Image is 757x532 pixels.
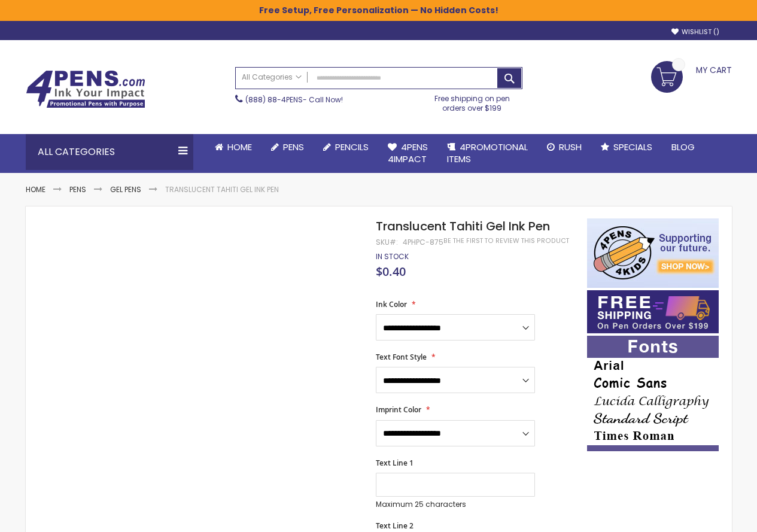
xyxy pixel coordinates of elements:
a: Rush [537,134,591,160]
img: Free shipping on orders over $199 [587,290,719,333]
img: 4Pens Custom Pens and Promotional Products [26,70,145,108]
div: All Categories [26,134,193,170]
span: Pencils [335,141,369,153]
strong: SKU [376,237,398,247]
span: Rush [559,141,582,153]
span: Blog [671,141,695,153]
span: 4PROMOTIONAL ITEMS [447,141,528,165]
li: Translucent Tahiti Gel Ink Pen [165,185,279,194]
div: Free shipping on pen orders over $199 [422,89,522,113]
a: Pens [262,134,314,160]
span: $0.40 [376,263,406,279]
a: Gel Pens [110,184,141,194]
a: Blog [662,134,704,160]
a: Pens [69,184,86,194]
a: 4PROMOTIONALITEMS [437,134,537,173]
a: Home [205,134,262,160]
a: Wishlist [671,28,719,37]
span: Text Font Style [376,352,427,362]
span: Pens [283,141,304,153]
span: Specials [613,141,652,153]
a: Be the first to review this product [443,236,569,245]
div: 4PHPC-875 [403,238,443,247]
span: All Categories [242,72,302,82]
span: Home [227,141,252,153]
a: (888) 88-4PENS [245,95,303,105]
span: Ink Color [376,299,407,309]
a: Specials [591,134,662,160]
span: Imprint Color [376,405,421,415]
span: In stock [376,251,409,262]
a: Home [26,184,45,194]
img: font-personalization-examples [587,336,719,451]
p: Maximum 25 characters [376,500,535,509]
a: Pencils [314,134,378,160]
img: 4pens 4 kids [587,218,719,288]
span: Text Line 1 [376,458,414,468]
span: - Call Now! [245,95,343,105]
span: Text Line 2 [376,521,414,531]
a: All Categories [236,68,308,87]
a: 4Pens4impact [378,134,437,173]
span: 4Pens 4impact [388,141,428,165]
div: Availability [376,252,409,262]
span: Translucent Tahiti Gel Ink Pen [376,218,550,235]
